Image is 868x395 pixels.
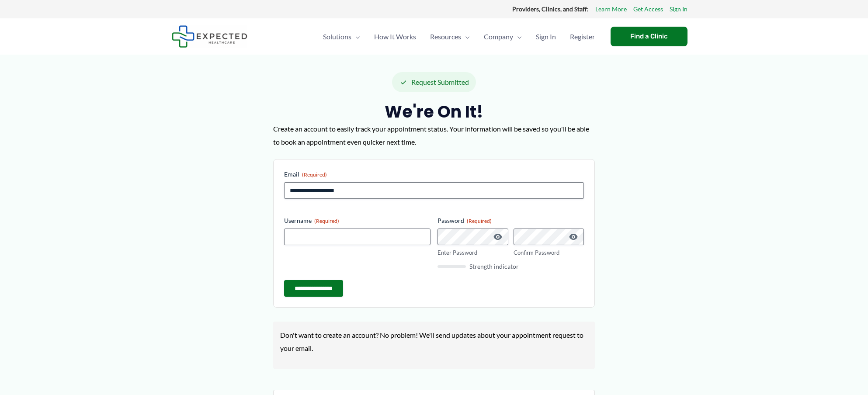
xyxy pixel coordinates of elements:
span: Sign In [536,21,556,52]
a: How It Works [367,21,423,52]
span: (Required) [302,171,327,178]
label: Email [284,170,584,179]
span: Menu Toggle [461,21,470,52]
a: Learn More [595,3,627,15]
a: Get Access [633,3,663,15]
a: Register [563,21,602,52]
button: Show Password [568,232,579,242]
strong: Providers, Clinics, and Staff: [512,5,589,13]
a: Sign In [529,21,563,52]
legend: Password [437,216,492,225]
span: Company [484,21,513,52]
label: Confirm Password [514,249,584,257]
span: Register [570,21,595,52]
a: Find a Clinic [611,27,687,46]
button: Show Password [493,232,503,242]
div: Strength indicator [437,263,584,270]
label: Enter Password [437,249,508,257]
span: Menu Toggle [351,21,360,52]
label: Username [284,216,431,225]
div: Request Submitted [392,72,476,92]
h2: We're on it! [273,101,595,122]
span: How It Works [374,21,416,52]
a: Sign In [670,3,687,15]
a: SolutionsMenu Toggle [316,21,367,52]
span: Solutions [323,21,351,52]
span: Menu Toggle [513,21,522,52]
p: Don't want to create an account? No problem! We'll send updates about your appointment request to... [280,329,588,354]
img: Expected Healthcare Logo - side, dark font, small [172,25,247,48]
p: Create an account to easily track your appointment status. Your information will be saved so you'... [273,122,595,148]
a: ResourcesMenu Toggle [423,21,477,52]
span: (Required) [314,218,339,224]
span: Resources [430,21,461,52]
a: CompanyMenu Toggle [477,21,529,52]
span: (Required) [467,218,492,224]
nav: Primary Site Navigation [316,21,602,52]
